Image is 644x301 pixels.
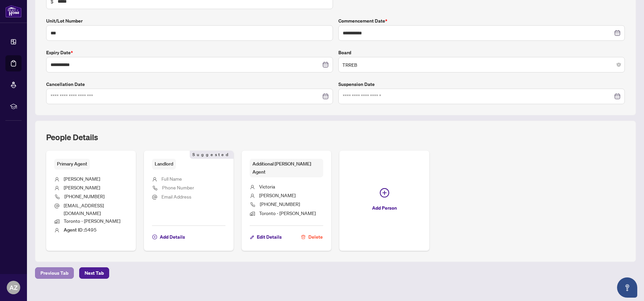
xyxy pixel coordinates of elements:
[152,235,157,239] span: plus-circle
[617,63,621,67] span: close-circle
[54,159,90,169] span: Primary Agent
[190,151,234,159] span: Suggested
[46,81,333,88] label: Cancellation Date
[338,49,625,56] label: Board
[46,17,333,25] label: Unit/Lot Number
[64,227,97,233] span: 5495
[64,184,100,190] span: [PERSON_NAME]
[380,188,389,198] span: plus-circle
[259,192,296,198] span: [PERSON_NAME]
[338,17,625,25] label: Commencement Date
[617,277,637,298] button: Open asap
[79,267,109,279] button: Next Tab
[259,183,275,189] span: Victoria
[250,231,282,243] button: Edit Details
[160,232,185,242] span: Add Details
[9,283,18,292] span: AZ
[85,268,104,278] span: Next Tab
[64,193,104,199] span: [PHONE_NUMBER]
[338,81,625,88] label: Suspension Date
[40,268,68,278] span: Previous Tab
[161,193,191,200] span: Email Address
[161,176,182,182] span: Full Name
[372,203,397,213] span: Add Person
[260,201,300,207] span: [PHONE_NUMBER]
[308,232,323,242] span: Delete
[64,227,85,233] b: Agent ID :
[5,5,22,18] img: logo
[152,159,176,169] span: Landlord
[64,176,100,182] span: [PERSON_NAME]
[162,184,194,190] span: Phone Number
[250,159,323,177] span: Additional [PERSON_NAME] Agent
[64,202,104,216] span: [EMAIL_ADDRESS][DOMAIN_NAME]
[64,218,120,224] span: Toronto - [PERSON_NAME]
[46,49,333,56] label: Expiry Date
[152,231,185,243] button: Add Details
[257,232,282,242] span: Edit Details
[35,267,74,279] button: Previous Tab
[259,210,316,216] span: Toronto - [PERSON_NAME]
[342,58,621,71] span: TRREB
[339,151,429,251] button: Add Person
[301,231,323,243] button: Delete
[46,132,98,143] h2: People Details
